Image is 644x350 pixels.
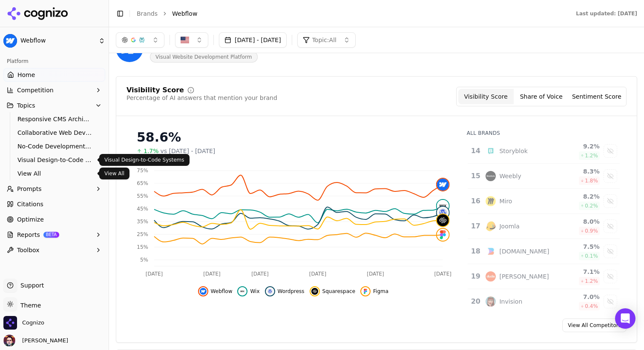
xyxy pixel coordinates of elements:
[3,83,105,97] button: Competition
[434,271,451,277] tspan: [DATE]
[309,271,327,277] tspan: [DATE]
[137,130,450,145] div: 58.6%
[161,147,216,155] span: vs [DATE] - [DATE]
[203,271,221,277] tspan: [DATE]
[17,185,42,193] span: Prompts
[17,156,92,164] span: Visual Design-to-Code Systems
[14,168,95,179] a: View All
[569,89,624,104] button: Sentiment Score
[310,286,355,296] button: Hide squarespace data
[468,139,620,164] tr: 14storyblokStoryblok9.2%1.2%Show storyblok data
[17,128,92,137] span: Collaborative Web Development Environments
[471,271,477,282] div: 19
[585,228,598,234] span: 0.9 %
[137,10,158,17] a: Brands
[219,32,287,48] button: [DATE] - [DATE]
[150,51,258,63] span: Visual Website Development Platform
[3,182,105,196] button: Prompts
[604,219,617,233] button: Show joomla data
[211,288,233,295] span: Webflow
[239,288,246,295] img: wix
[126,94,277,102] div: Percentage of AI answers that mention your brand
[3,316,17,330] img: Cognizo
[367,271,384,277] tspan: [DATE]
[561,217,600,226] div: 8.0 %
[585,278,598,285] span: 1.2 %
[471,296,477,307] div: 20
[3,68,105,82] a: Home
[312,36,336,44] span: Topic: All
[471,246,477,256] div: 18
[499,197,512,205] div: Miro
[3,197,105,211] a: Citations
[278,288,305,295] span: Wordpress
[137,244,148,250] tspan: 15%
[471,196,477,206] div: 16
[562,319,627,332] a: View All Competitors
[585,177,598,184] span: 1.8 %
[322,288,355,295] span: Squarespace
[561,293,600,301] div: 7.0 %
[615,308,635,329] div: Open Intercom Messenger
[486,196,496,206] img: miro
[471,221,477,231] div: 17
[3,243,105,257] button: Toolbox
[499,297,522,306] div: Invision
[250,288,259,295] span: Wix
[362,288,369,295] img: figma
[561,167,600,176] div: 8.3 %
[437,179,449,191] img: webflow
[3,228,105,242] button: ReportsBETA
[468,239,620,264] tr: 18builder.io[DOMAIN_NAME]7.5%0.1%Show builder.io data
[561,142,600,151] div: 9.2 %
[437,214,449,226] img: squarespace
[17,246,40,254] span: Toolbox
[181,36,189,44] img: United States
[200,288,207,295] img: webflow
[3,213,105,226] a: Optimize
[468,289,620,314] tr: 20invisionInvision7.0%0.4%Show invision data
[137,168,148,174] tspan: 75%
[146,271,163,277] tspan: [DATE]
[561,267,600,276] div: 7.1 %
[499,172,521,180] div: Weebly
[604,169,617,183] button: Show weebly data
[3,335,68,347] button: Open user button
[499,272,549,281] div: [PERSON_NAME]
[3,316,44,330] button: Open organization switcher
[468,164,620,189] tr: 15weeblyWeebly8.3%1.8%Show weebly data
[251,271,269,277] tspan: [DATE]
[468,264,620,289] tr: 19duda[PERSON_NAME]7.1%1.2%Show duda data
[20,37,95,45] span: Webflow
[137,180,148,186] tspan: 65%
[604,245,617,258] button: Show builder.io data
[458,89,514,104] button: Visibility Score
[604,270,617,283] button: Show duda data
[17,200,43,208] span: Citations
[3,34,17,48] img: Webflow
[585,303,598,310] span: 0.4 %
[137,219,148,225] tspan: 35%
[3,99,105,112] button: Topics
[486,221,496,231] img: joomla
[471,146,477,156] div: 14
[198,286,233,296] button: Hide webflow data
[468,214,620,239] tr: 17joomlaJoomla8.0%0.9%Show joomla data
[311,288,318,295] img: squarespace
[237,286,259,296] button: Hide wix data
[19,337,68,344] span: [PERSON_NAME]
[172,9,197,18] span: Webflow
[17,142,92,151] span: No-Code Development Platforms
[471,171,477,181] div: 15
[486,296,496,307] img: invision
[137,231,148,237] tspan: 25%
[360,286,388,296] button: Hide figma data
[499,222,519,230] div: Joomla
[17,215,44,224] span: Optimize
[437,207,449,219] img: wordpress
[604,194,617,208] button: Show miro data
[437,229,449,241] img: figma
[585,253,598,259] span: 0.1 %
[126,87,184,94] div: Visibility Score
[267,288,273,295] img: wordpress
